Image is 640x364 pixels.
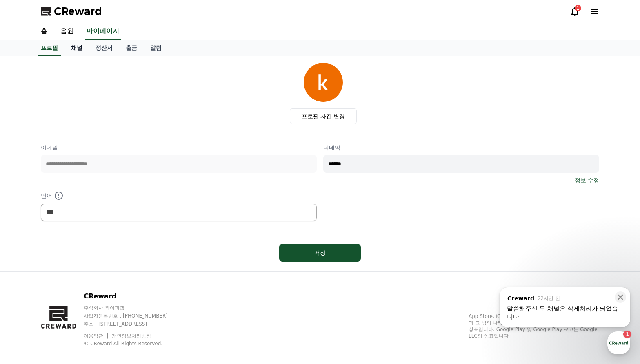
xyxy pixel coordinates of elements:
[84,304,183,311] p: 주식회사 와이피랩
[84,291,183,301] p: CReward
[105,258,157,279] a: 설정
[54,23,80,40] a: 음원
[2,258,54,279] a: 홈
[41,5,102,18] a: CReward
[126,271,136,277] span: 설정
[323,143,599,152] p: 닉네임
[26,271,31,277] span: 홈
[54,5,102,18] span: CReward
[119,40,144,56] a: 출금
[64,40,89,56] a: 채널
[84,333,109,339] a: 이용약관
[84,313,183,319] p: 사업자등록번호 : [PHONE_NUMBER]
[570,7,580,16] a: 1
[41,191,317,201] p: 언어
[54,258,105,279] a: 1대화
[296,249,344,257] div: 저장
[84,340,183,347] p: © CReward All Rights Reserved.
[83,258,86,265] span: 1
[75,271,84,278] span: 대화
[84,321,183,327] p: 주소 : [STREET_ADDRESS]
[575,176,599,184] a: 정보 수정
[38,40,61,56] a: 프로필
[41,143,317,152] p: 이메일
[34,23,54,40] a: 홈
[290,108,357,124] label: 프로필 사진 변경
[85,23,121,40] a: 마이페이지
[89,40,119,56] a: 정산서
[469,313,599,339] p: App Store, iCloud, iCloud Drive 및 iTunes Store는 미국과 그 밖의 나라 및 지역에서 등록된 Apple Inc.의 서비스 상표입니다. Goo...
[304,63,343,102] img: profile_image
[144,40,168,56] a: 알림
[112,333,151,339] a: 개인정보처리방침
[575,5,581,11] div: 1
[279,244,361,262] button: 저장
